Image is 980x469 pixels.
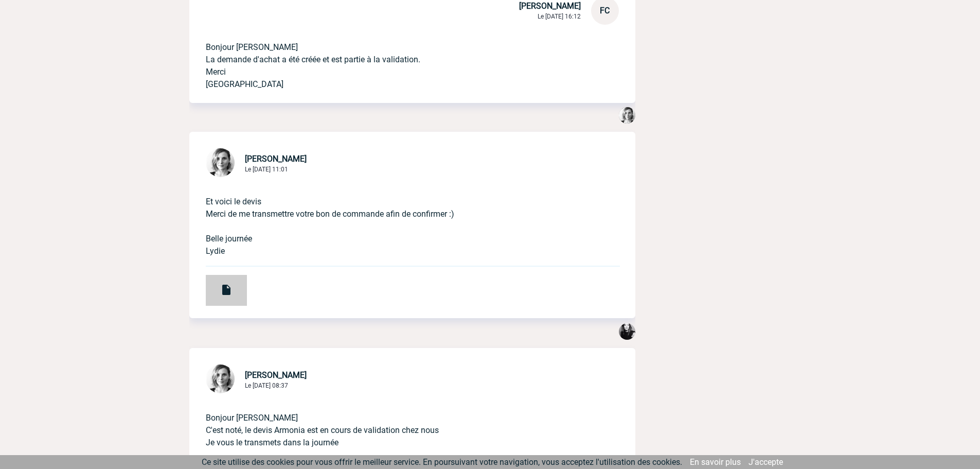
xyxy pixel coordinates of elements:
[206,148,235,177] img: 103019-1.png
[245,166,288,173] span: Le [DATE] 11:01
[189,281,247,290] a: Devis PRO430797 EDF.pdf
[619,107,635,124] img: 103019-1.png
[538,13,581,20] span: Le [DATE] 16:12
[206,179,590,257] p: Et voici le devis Merci de me transmettre votre bon de commande afin de confirmer :) Belle journé...
[690,457,741,467] a: En savoir plus
[245,370,307,380] span: [PERSON_NAME]
[619,323,635,342] div: Ahlam CHERIF 28 Novembre 2024 à 09:22
[519,1,581,11] span: [PERSON_NAME]
[202,457,682,467] span: Ce site utilise des cookies pour vous offrir le meilleur service. En poursuivant votre navigation...
[600,6,610,15] span: FC
[619,107,635,126] div: Lydie TRELLU 25 Novembre 2024 à 16:15
[245,382,288,389] span: Le [DATE] 08:37
[206,364,235,393] img: 103019-1.png
[206,25,590,91] p: Bonjour [PERSON_NAME] La demande d'achat a été créée et est partie à la validation. Merci [GEOGRA...
[245,154,307,164] span: [PERSON_NAME]
[749,457,783,467] a: J'accepte
[619,323,635,340] img: 115442-0.PNG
